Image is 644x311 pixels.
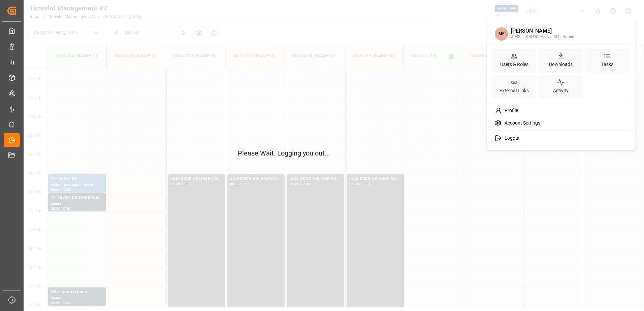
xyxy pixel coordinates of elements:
[600,60,615,69] div: Tasks
[511,34,574,40] div: JIMS | JAM DC Access MTL Admin
[238,148,406,158] p: Please Wait. Logging you out...
[502,135,520,141] span: Logout
[502,120,540,126] span: Account Settings
[548,60,574,69] div: Downloads
[499,60,530,69] div: Users & Roles
[511,28,574,34] div: [PERSON_NAME]
[552,86,570,96] div: Activity
[498,86,530,96] div: External Links
[502,108,518,114] span: Profile
[495,27,508,41] span: MF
